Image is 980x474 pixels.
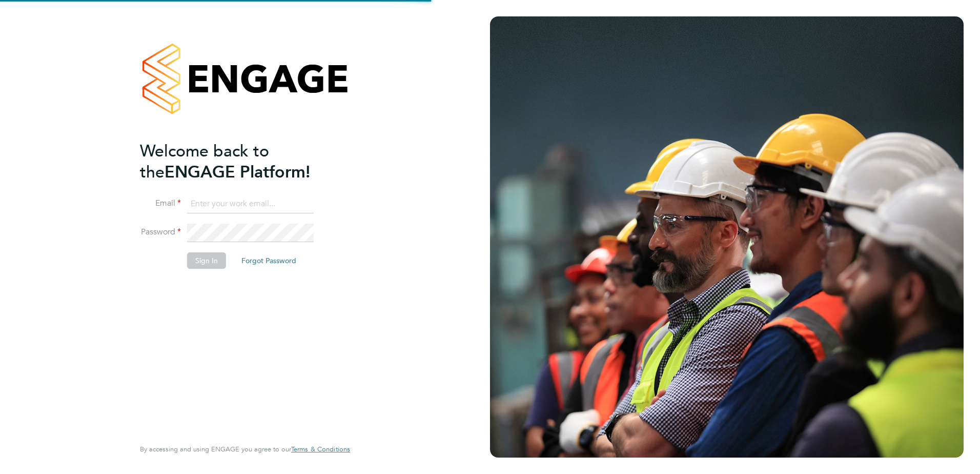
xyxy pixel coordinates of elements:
a: Terms & Conditions [291,445,350,453]
label: Password [140,227,181,238]
span: Welcome back to the [140,141,269,182]
label: Email [140,198,181,209]
input: Enter your work email... [187,195,314,213]
button: Forgot Password [233,252,304,269]
button: Sign In [187,252,226,269]
span: By accessing and using ENGAGE you agree to our [140,445,350,453]
h2: ENGAGE Platform! [140,141,340,183]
